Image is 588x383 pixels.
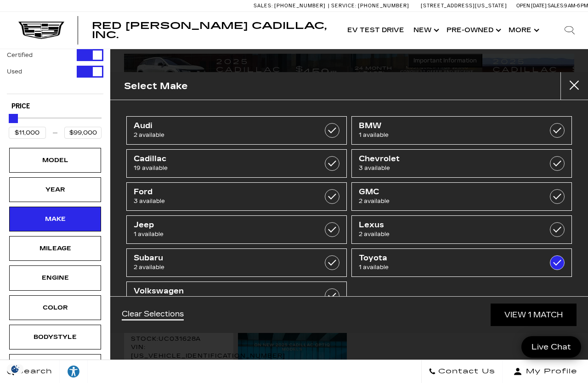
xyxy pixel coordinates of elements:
[5,364,26,374] img: Opt-Out Icon
[254,3,273,9] span: Sales:
[9,354,101,379] div: TrimTrim
[64,127,102,139] input: Maximum
[351,116,572,145] a: BMW1 available
[328,3,412,8] a: Service: [PHONE_NUMBER]
[359,197,534,206] span: 2 available
[564,3,588,9] span: 9 AM-6 PM
[134,263,309,272] span: 2 available
[359,187,534,197] span: GMC
[122,310,184,321] a: Clear Selections
[527,342,576,352] span: Live Chat
[9,148,101,173] div: ModelModel
[9,114,18,123] div: Maximum Price
[421,360,503,383] a: Contact Us
[9,325,101,349] div: BodystyleBodystyle
[9,111,102,139] div: Price
[126,248,347,277] a: Subaru2 available
[14,365,52,378] span: Search
[522,365,577,378] span: My Profile
[9,265,101,290] div: EngineEngine
[359,163,534,173] span: 3 available
[421,3,507,9] a: [STREET_ADDRESS][US_STATE]
[274,3,326,9] span: [PHONE_NUMBER]
[134,220,309,230] span: Jeep
[521,336,581,358] a: Live Chat
[32,214,78,224] div: Make
[124,79,188,94] h2: Select Make
[134,197,309,206] span: 3 available
[60,360,88,383] a: Explore your accessibility options
[351,215,572,244] a: Lexus2 available
[32,155,78,165] div: Model
[491,304,577,326] a: View 1 Match
[134,163,309,173] span: 19 available
[359,154,534,163] span: Chevrolet
[32,332,78,342] div: Bodystyle
[254,3,328,8] a: Sales: [PHONE_NUMBER]
[32,273,78,283] div: Engine
[126,182,347,211] a: Ford3 available
[359,220,534,230] span: Lexus
[134,230,309,239] span: 1 available
[126,282,347,310] a: Volkswagen1 available
[560,72,588,100] button: close
[32,303,78,313] div: Color
[436,365,495,378] span: Contact Us
[7,51,33,60] label: Certified
[92,21,334,39] a: Red [PERSON_NAME] Cadillac, Inc.
[409,12,442,49] a: New
[351,182,572,211] a: GMC2 available
[351,248,572,277] a: Toyota1 available
[134,130,309,140] span: 2 available
[134,187,309,197] span: Ford
[126,215,347,244] a: Jeep1 available
[9,207,101,231] div: MakeMake
[359,253,534,263] span: Toyota
[32,185,78,195] div: Year
[503,360,588,383] button: Open user profile menu
[134,253,309,263] span: Subaru
[548,3,564,9] span: Sales:
[359,121,534,130] span: BMW
[92,20,327,40] span: Red [PERSON_NAME] Cadillac, Inc.
[442,12,504,49] a: Pre-Owned
[504,12,542,49] button: More
[359,263,534,272] span: 1 available
[126,116,347,145] a: Audi2 available
[9,295,101,320] div: ColorColor
[18,22,64,39] img: Cadillac Dark Logo with Cadillac White Text
[9,236,101,261] div: MileageMileage
[60,365,87,378] div: Explore your accessibility options
[9,127,46,139] input: Minimum
[516,3,547,9] span: Open [DATE]
[343,12,409,49] a: EV Test Drive
[358,3,409,9] span: [PHONE_NUMBER]
[359,230,534,239] span: 2 available
[9,177,101,202] div: YearYear
[134,154,309,163] span: Cadillac
[7,49,103,94] div: Filter by Vehicle Type
[359,130,534,140] span: 1 available
[126,149,347,178] a: Cadillac19 available
[134,121,309,130] span: Audi
[331,3,356,9] span: Service:
[134,296,309,305] span: 1 available
[351,149,572,178] a: Chevrolet3 available
[32,243,78,253] div: Mileage
[11,102,99,111] h5: Price
[7,67,22,76] label: Used
[5,364,26,374] section: Click to Open Cookie Consent Modal
[134,287,309,296] span: Volkswagen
